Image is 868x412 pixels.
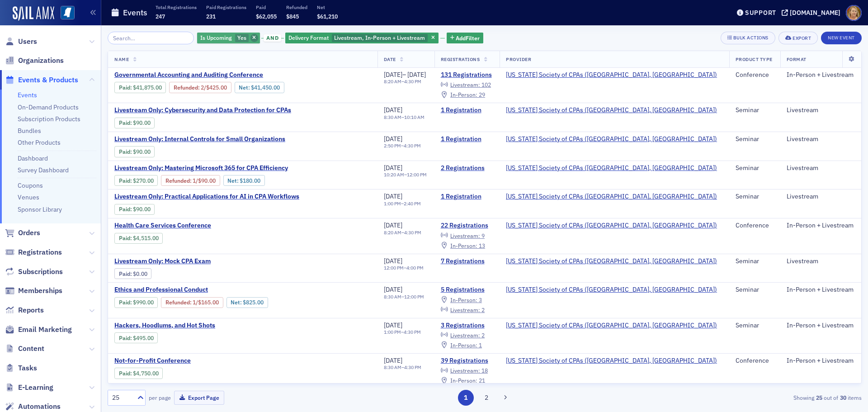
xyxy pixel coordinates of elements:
[736,257,774,265] div: Seminar
[441,257,494,265] a: 7 Registrations
[149,393,171,402] label: per page
[458,390,474,406] button: 1
[114,82,166,93] div: Paid: 148 - $4187500
[506,322,717,330] span: Mississippi Society of CPAs (Ridgeland, MS)
[787,106,855,114] div: Livestream
[119,84,130,91] a: Paid
[736,322,774,330] div: Seminar
[133,119,151,126] span: $90.00
[119,299,133,306] span: :
[384,71,402,79] span: [DATE]
[736,56,773,62] span: Product Type
[384,79,426,85] div: –
[18,247,62,257] span: Registrations
[119,84,133,91] span: :
[114,286,266,294] span: Ethics and Professional Conduct
[174,391,224,405] button: Export Page
[384,135,402,143] span: [DATE]
[240,177,260,184] span: $180.00
[114,322,266,330] a: Hackers, Hoodlums, and Hot Shots
[18,75,78,85] span: Events & Products
[119,206,133,213] span: :
[846,5,862,21] span: Profile
[133,84,162,91] span: $41,875.00
[404,229,421,236] time: 4:30 PM
[506,106,717,114] a: [US_STATE] Society of CPAs ([GEOGRAPHIC_DATA], [GEOGRAPHIC_DATA])
[206,84,227,91] span: $425.00
[736,193,774,201] div: Seminar
[223,175,265,186] div: Net: $18000
[5,75,78,85] a: Events & Products
[114,297,158,308] div: Paid: 5 - $99000
[787,164,855,172] div: Livestream
[384,321,402,329] span: [DATE]
[506,56,531,62] span: Provider
[787,286,855,294] div: In-Person + Livestream
[479,296,482,303] span: 3
[119,335,130,341] a: Paid
[782,9,844,16] button: [DOMAIN_NAME]
[506,322,717,330] a: [US_STATE] Society of CPAs ([GEOGRAPHIC_DATA], [GEOGRAPHIC_DATA])
[114,106,291,114] a: Livestream Only: Cybersecurity and Data Protection for CPAs
[478,390,494,406] button: 2
[384,143,421,149] div: –
[384,56,396,62] span: Date
[235,82,284,93] div: Net: $4145000
[18,103,79,111] a: On-Demand Products
[441,91,485,99] a: In-Person: 29
[264,34,281,42] span: and
[169,82,231,93] div: Refunded: 148 - $4187500
[114,71,352,79] a: Governmental Accounting and Auditing Conference
[821,32,862,44] button: New Event
[18,56,64,66] span: Organizations
[736,222,774,230] div: Conference
[13,6,54,21] img: SailAMX
[456,34,480,42] span: Add Filter
[18,228,40,238] span: Orders
[790,9,840,17] div: [DOMAIN_NAME]
[736,135,774,143] div: Seminar
[506,357,717,365] a: [US_STATE] Society of CPAs ([GEOGRAPHIC_DATA], [GEOGRAPHIC_DATA])
[133,206,151,213] span: $90.00
[404,294,424,300] time: 12:00 PM
[114,268,151,279] div: Paid: 7 - $0
[133,370,159,377] span: $4,750.00
[506,135,717,143] span: Mississippi Society of CPAs (Ridgeland, MS)
[5,363,37,373] a: Tasks
[787,257,855,265] div: Livestream
[237,34,246,41] span: Yes
[18,166,69,174] a: Survey Dashboard
[450,232,480,239] span: Livestream :
[787,71,855,79] div: In-Person + Livestream
[384,106,402,114] span: [DATE]
[441,56,480,62] span: Registrations
[407,171,427,178] time: 12:00 PM
[745,9,776,17] div: Support
[18,383,53,393] span: E-Learning
[787,222,855,230] div: In-Person + Livestream
[441,222,494,230] a: 22 Registrations
[506,286,717,294] a: [US_STATE] Society of CPAs ([GEOGRAPHIC_DATA], [GEOGRAPHIC_DATA])
[114,135,285,143] a: Livestream Only: Internal Controls for Small Organizations
[441,357,494,365] a: 39 Registrations
[404,114,425,120] time: 10:10 AM
[334,34,425,41] span: Livestream, In-Person + Livestream
[119,148,130,155] a: Paid
[506,164,717,172] a: [US_STATE] Society of CPAs ([GEOGRAPHIC_DATA], [GEOGRAPHIC_DATA])
[5,247,62,257] a: Registrations
[133,235,159,242] span: $4,515.00
[119,206,130,213] a: Paid
[114,233,163,244] div: Paid: 24 - $451500
[506,257,717,265] a: [US_STATE] Society of CPAs ([GEOGRAPHIC_DATA], [GEOGRAPHIC_DATA])
[787,56,807,62] span: Format
[736,286,774,294] div: Seminar
[384,114,425,120] div: –
[441,296,482,303] a: In-Person: 3
[384,114,401,120] time: 8:30 AM
[317,13,338,20] span: $61,210
[18,205,62,213] a: Sponsor Library
[506,164,717,172] span: Mississippi Society of CPAs (Ridgeland, MS)
[317,4,338,10] p: Net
